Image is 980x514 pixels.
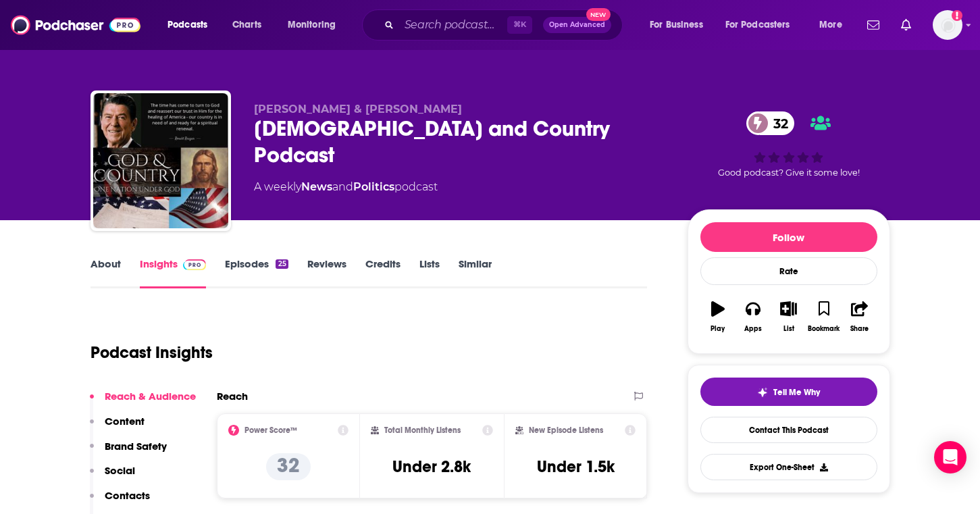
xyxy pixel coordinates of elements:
button: Contacts [90,489,150,514]
a: News [301,180,332,193]
a: About [91,257,121,288]
span: Tell Me Why [773,387,820,398]
button: open menu [640,14,720,36]
button: tell me why sparkleTell Me Why [700,378,877,406]
svg: Add a profile image [952,10,962,21]
img: God and Country Podcast [93,93,228,228]
button: Content [90,415,145,440]
span: Good podcast? Give it some love! [718,168,860,178]
h3: Under 1.5k [537,457,615,477]
div: 25 [276,259,288,269]
button: Bookmark [806,292,842,341]
button: Export One-Sheet [700,454,877,480]
h2: Total Monthly Listens [384,426,461,435]
button: Social [90,464,135,489]
p: 32 [266,453,311,480]
span: New [586,8,611,21]
a: Credits [365,257,401,288]
p: Brand Safety [105,440,167,453]
button: Open AdvancedNew [543,17,611,33]
button: Follow [700,222,877,252]
img: User Profile [933,10,962,40]
h2: Power Score™ [244,426,297,435]
div: Play [711,325,725,333]
span: ⌘ K [507,16,532,34]
button: Reach & Audience [90,390,196,415]
span: [PERSON_NAME] & [PERSON_NAME] [254,103,462,115]
div: Search podcasts, credits, & more... [375,9,636,41]
span: and [332,180,353,193]
button: open menu [717,14,810,36]
div: Share [850,325,869,333]
div: 32Good podcast? Give it some love! [688,103,890,186]
button: Apps [736,292,771,341]
a: Similar [459,257,492,288]
h2: New Episode Listens [529,426,603,435]
h2: Reach [217,390,248,403]
a: 32 [746,111,795,135]
div: Bookmark [808,325,840,333]
button: open menu [278,14,353,36]
input: Search podcasts, credits, & more... [399,14,507,36]
button: open menu [810,14,859,36]
button: open menu [158,14,225,36]
button: Play [700,292,736,341]
a: Reviews [307,257,346,288]
span: Charts [232,16,261,34]
h3: Under 2.8k [392,457,471,477]
button: Share [842,292,877,341]
img: Podchaser Pro [183,259,207,270]
span: Open Advanced [549,22,605,28]
span: Logged in as lori.heiselman [933,10,962,40]
a: InsightsPodchaser Pro [140,257,207,288]
span: Podcasts [167,16,207,34]
span: 32 [760,111,795,135]
button: List [771,292,806,341]
a: Lists [419,257,440,288]
a: Charts [224,14,269,36]
a: Episodes25 [225,257,288,288]
a: Contact This Podcast [700,417,877,443]
a: Politics [353,180,394,193]
a: Show notifications dropdown [862,14,885,36]
div: A weekly podcast [254,179,438,195]
span: More [819,16,842,34]
div: Rate [700,257,877,285]
button: Show profile menu [933,10,962,40]
span: For Business [650,16,703,34]
p: Social [105,464,135,477]
p: Content [105,415,145,428]
img: Podchaser - Follow, Share and Rate Podcasts [11,12,140,38]
img: tell me why sparkle [757,387,768,398]
div: Open Intercom Messenger [934,441,966,473]
p: Contacts [105,489,150,502]
span: For Podcasters [725,16,790,34]
div: Apps [744,325,762,333]
button: Brand Safety [90,440,167,465]
a: Show notifications dropdown [896,14,917,36]
span: Monitoring [288,16,336,34]
div: List [783,325,794,333]
h1: Podcast Insights [91,342,213,363]
p: Reach & Audience [105,390,196,403]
